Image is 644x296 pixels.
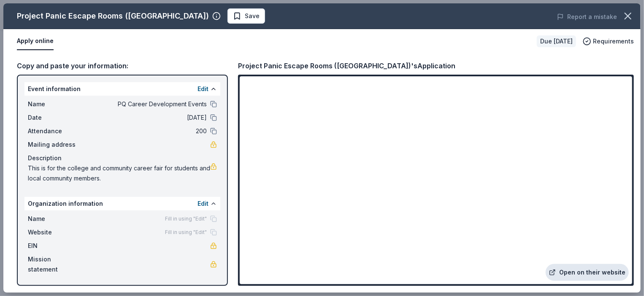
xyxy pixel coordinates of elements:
[546,264,629,281] a: Open on their website
[84,99,207,109] span: PQ Career Development Events
[28,254,84,274] span: Mission statement
[28,241,84,251] span: EIN
[24,82,220,96] div: Event information
[17,9,209,23] div: Project Panic Escape Rooms ([GEOGRAPHIC_DATA])
[165,229,207,236] span: Fill in using "Edit"
[165,215,207,222] span: Fill in using "Edit"
[17,32,54,50] button: Apply online
[537,35,576,47] div: Due [DATE]
[245,11,260,21] span: Save
[238,60,455,71] div: Project Panic Escape Rooms ([GEOGRAPHIC_DATA])'s Application
[28,126,84,136] span: Attendance
[227,8,265,24] button: Save
[198,199,208,209] button: Edit
[84,126,207,136] span: 200
[17,60,228,71] div: Copy and paste your information:
[593,36,634,46] span: Requirements
[28,227,84,237] span: Website
[583,36,634,46] button: Requirements
[28,214,84,224] span: Name
[28,163,210,183] span: This is for the college and community career fair for students and local community members.
[28,140,84,150] span: Mailing address
[28,99,84,109] span: Name
[28,113,84,123] span: Date
[198,84,208,94] button: Edit
[24,197,220,210] div: Organization information
[557,12,617,22] button: Report a mistake
[84,113,207,123] span: [DATE]
[28,153,217,163] div: Description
